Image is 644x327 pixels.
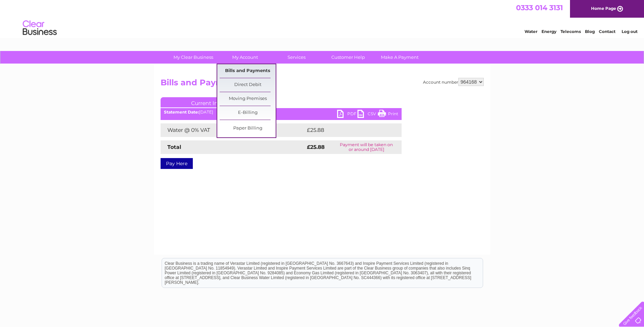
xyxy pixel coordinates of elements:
td: £25.88 [305,123,388,137]
a: Energy [541,29,556,34]
div: [DATE] [161,110,402,115]
a: Blog [585,29,595,34]
a: E-Billing [220,106,276,120]
a: Telecoms [560,29,581,34]
td: Payment will be taken on or around [DATE] [331,140,402,154]
a: 0333 014 3131 [516,3,563,12]
a: Print [378,110,398,120]
a: Pay Here [161,158,193,169]
td: Water @ 0% VAT [161,123,305,137]
a: My Account [217,51,273,64]
a: Water [525,29,537,34]
b: Statement Date: [164,109,199,115]
a: CSV [357,110,378,120]
div: Account number [423,78,484,86]
a: Current Invoice [161,97,262,107]
h2: Bills and Payments [161,78,484,91]
a: Services [269,51,325,64]
a: Customer Help [320,51,376,64]
a: Direct Debit [220,78,276,92]
a: PDF [337,110,357,120]
a: Contact [599,29,615,34]
div: Clear Business is a trading name of Verastar Limited (registered in [GEOGRAPHIC_DATA] No. 3667643... [162,4,483,33]
a: Log out [622,29,638,34]
a: Moving Premises [220,92,276,106]
strong: Total [167,144,181,150]
a: Bills and Payments [220,64,276,78]
img: logo.png [22,18,57,38]
a: My Clear Business [165,51,221,64]
a: Paper Billing [220,122,276,135]
a: Make A Payment [372,51,428,64]
strong: £25.88 [307,144,325,150]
